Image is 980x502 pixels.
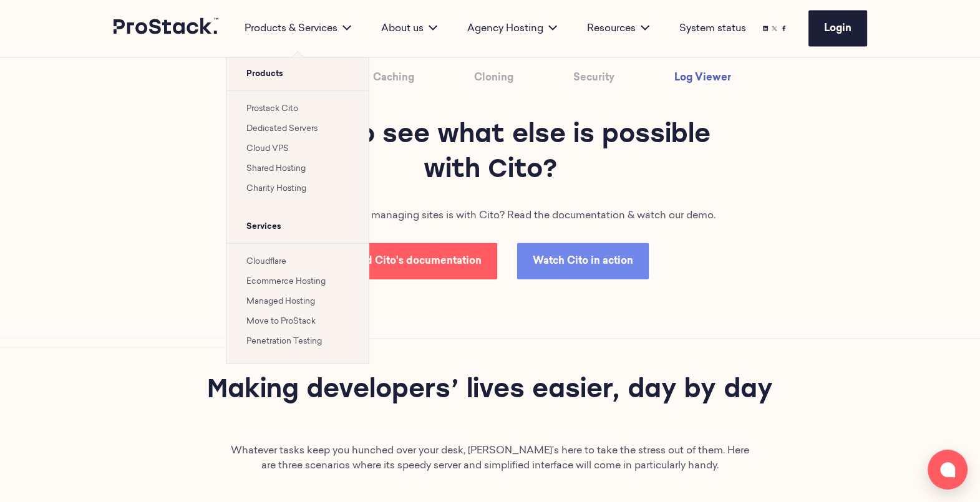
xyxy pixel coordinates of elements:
a: Read Cito's documentation [331,243,497,279]
a: System status [679,21,746,36]
button: Open chat window [928,450,968,490]
p: Whatever tasks keep you hunched over your desk, [PERSON_NAME]’s here to take the stress out of th... [226,443,754,473]
div: About us [366,21,452,36]
a: Log Viewer [674,58,731,98]
a: Cloning [474,58,513,98]
p: Want to see how easy managing sites is with Cito? Read the documentation & watch our demo. [264,208,716,223]
a: Prostack logo [114,18,220,39]
a: Cloudflare [246,258,286,266]
a: Prostack Cito [246,105,298,113]
a: Ecommerce Hosting [246,278,326,286]
span: Watch Cito in action [533,256,633,266]
div: Products & Services [230,21,366,36]
span: Read Cito's documentation [347,256,482,266]
a: Watch Cito in action [517,243,649,279]
span: Products [226,58,369,90]
a: Login [808,11,867,47]
span: Services [226,211,369,243]
a: Dedicated Servers [246,125,318,133]
a: Penetration Testing [246,337,322,345]
div: Resources [572,21,664,36]
a: Charity Hosting [246,185,306,193]
a: Cloud VPS [246,145,289,153]
a: Shared Hosting [246,165,306,173]
div: Agency Hosting [452,21,572,36]
h2: Want to see what else is possible with Cito? [264,118,716,188]
a: Managed Hosting [246,297,315,306]
h2: Making developers’ lives easier, day by day [188,374,791,408]
a: Caching [373,58,414,98]
a: Move to ProStack [246,317,316,326]
span: Login [824,24,851,34]
a: Security [573,58,614,98]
